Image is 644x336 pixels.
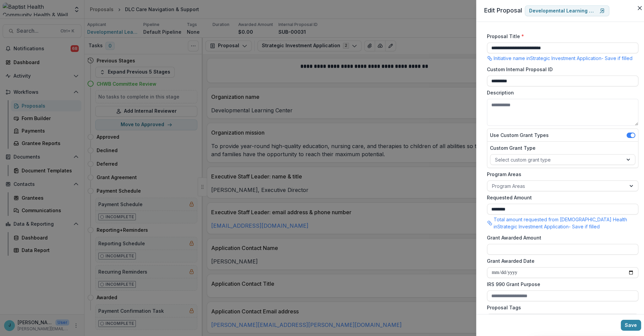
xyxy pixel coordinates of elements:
label: IRS 990 Grant Purpose [487,281,634,288]
p: Initiative name in Strategic Investment Application - Save if filled [494,55,633,62]
button: Save [621,320,641,331]
label: Custom Grant Type [490,144,631,151]
label: Program Areas [487,171,634,178]
label: Proposal Tags [487,304,634,311]
label: Custom Internal Proposal ID [487,66,634,73]
label: Description [487,89,634,96]
p: Total amount requested from [DEMOGRAPHIC_DATA] Health in Strategic Investment Application - Save ... [494,216,638,230]
span: Edit Proposal [484,7,522,14]
p: Developmental Learning Center [529,8,597,14]
label: Proposal Title [487,33,634,40]
label: Use Custom Grant Types [490,132,549,139]
label: Grant Awarded Date [487,257,634,264]
a: Developmental Learning Center [525,5,609,16]
label: Requested Amount [487,194,634,201]
label: Grant Awarded Amount [487,234,634,241]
